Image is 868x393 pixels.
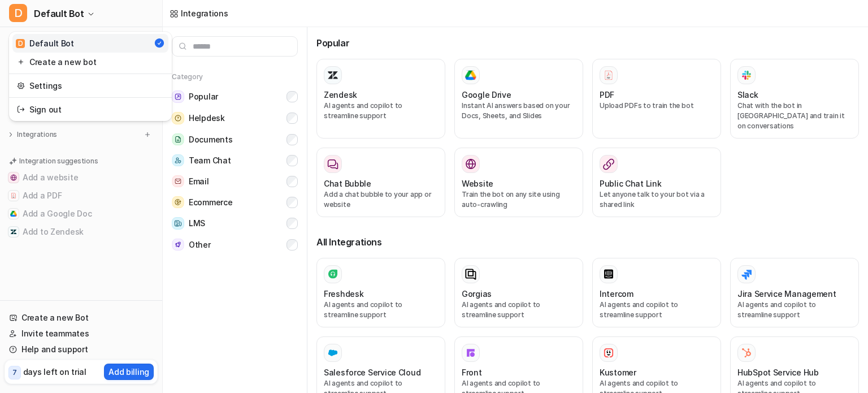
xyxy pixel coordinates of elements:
span: D [9,4,27,22]
a: Settings [12,76,168,95]
img: reset [17,103,25,115]
span: Default Bot [34,6,84,21]
img: reset [17,80,25,92]
div: Default Bot [16,37,74,49]
div: DDefault Bot [9,32,172,121]
span: D [16,39,25,48]
a: Create a new bot [12,53,168,71]
img: reset [17,56,25,68]
a: Sign out [12,100,168,119]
